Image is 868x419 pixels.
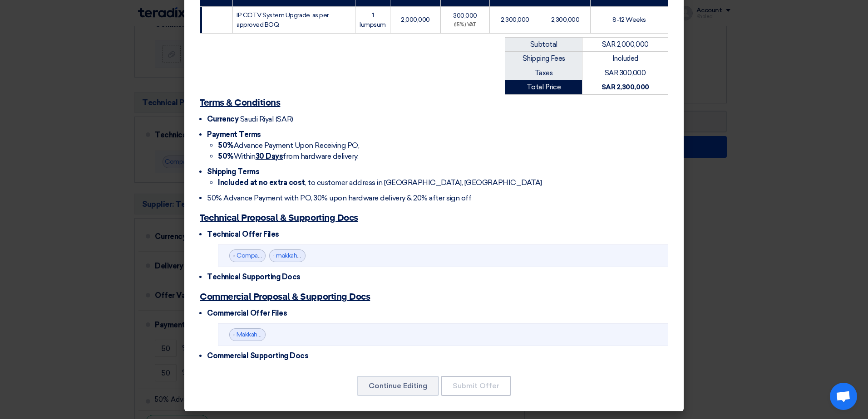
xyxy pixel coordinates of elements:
[276,252,454,259] a: makkah_mall_CCTV_technical_submital_1755610875626.pdf
[357,376,439,396] button: Continue Editing
[207,230,279,239] span: Technical Offer Files
[207,351,309,360] span: Commercial Supporting Docs
[240,115,293,123] span: Saudi Riyal (SAR)
[444,21,486,29] div: (15%) VAT
[207,130,261,139] span: Payment Terms
[218,152,358,161] span: Within from hardware delivery.
[401,16,430,24] span: 2,000,000
[612,54,638,63] span: Included
[200,98,280,107] u: Terms & Conditions
[505,66,582,80] td: Taxes
[501,16,529,24] span: 2,300,000
[200,214,358,223] u: Technical Proposal & Supporting Docs
[218,141,234,150] strong: 50%
[218,141,359,150] span: Advance Payment Upon Receiving PO,
[453,12,477,19] span: 300,000
[602,83,649,91] strong: SAR 2,300,000
[605,69,646,77] span: SAR 300,000
[830,383,857,410] a: Open chat
[237,331,385,338] a: Makkah_mall_cctv_upgrade__1756200800429.pdf
[612,16,646,24] span: 8-12 Weeks
[360,11,386,29] span: 1 lumpsum
[237,11,329,29] span: IP CCTV System Upgrade as per approved BOQ
[256,152,283,161] u: 30 Days
[207,273,301,281] span: Technical Supporting Docs
[237,252,359,259] a: Company_Profile___1755444890530.pdf
[505,37,582,52] td: Subtotal
[207,309,287,317] span: Commercial Offer Files
[551,16,580,24] span: 2,300,000
[207,193,668,204] li: 50% Advance Payment with PO, 30% upon hardware delivery & 20% after sign off
[505,52,582,66] td: Shipping Fees
[207,115,238,123] span: Currency
[582,37,668,52] td: SAR 2,000,000
[218,177,668,188] li: , to customer address in [GEOGRAPHIC_DATA], [GEOGRAPHIC_DATA]
[441,376,511,396] button: Submit Offer
[207,167,259,176] span: Shipping Terms
[218,152,234,161] strong: 50%
[200,292,370,302] u: Commercial Proposal & Supporting Docs
[505,80,582,95] td: Total Price
[218,178,305,187] strong: Included at no extra cost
